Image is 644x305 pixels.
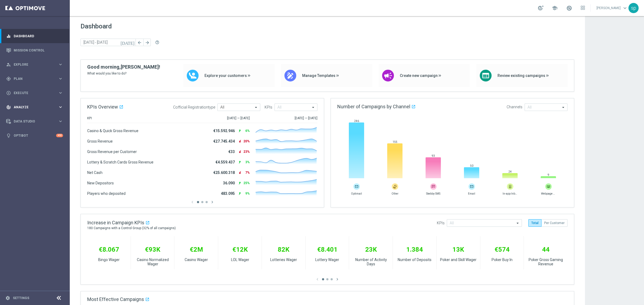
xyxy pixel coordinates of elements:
[14,120,58,123] span: Data Studio
[6,62,63,67] button: person_search Explore keyboard_arrow_right
[6,77,63,81] button: gps_fixed Plan keyboard_arrow_right
[14,63,58,66] span: Explore
[6,91,58,95] div: Execute
[58,90,63,95] i: keyboard_arrow_right
[58,62,63,67] i: keyboard_arrow_right
[56,134,63,137] div: +10
[6,119,63,124] button: Data Studio keyboard_arrow_right
[6,48,63,53] button: Mission Control
[14,29,63,43] a: Dashboard
[6,34,11,39] i: equalizer
[628,3,639,13] div: sp
[6,62,11,67] i: person_search
[622,5,628,11] span: keyboard_arrow_down
[6,128,63,143] div: Optibot
[6,91,63,95] button: play_circle_outline Execute keyboard_arrow_right
[6,91,11,95] i: play_circle_outline
[14,91,58,95] span: Execute
[6,133,11,138] i: lightbulb
[552,5,558,11] span: school
[14,77,58,80] span: Plan
[6,76,11,81] i: gps_fixed
[6,62,58,67] div: Explore
[6,76,58,81] div: Plan
[14,43,63,57] a: Mission Control
[6,119,58,124] div: Data Studio
[58,76,63,81] i: keyboard_arrow_right
[6,105,63,109] button: track_changes Analyze keyboard_arrow_right
[58,119,63,124] i: keyboard_arrow_right
[6,43,63,57] div: Mission Control
[6,105,11,110] i: track_changes
[6,105,58,110] div: Analyze
[6,133,63,138] button: lightbulb Optibot +10
[6,29,63,43] div: Dashboard
[14,128,56,143] a: Optibot
[596,4,628,12] a: [PERSON_NAME]keyboard_arrow_down
[14,106,58,109] span: Analyze
[6,34,63,38] button: equalizer Dashboard
[58,105,63,110] i: keyboard_arrow_right
[13,296,29,300] a: Settings
[5,296,10,300] i: settings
